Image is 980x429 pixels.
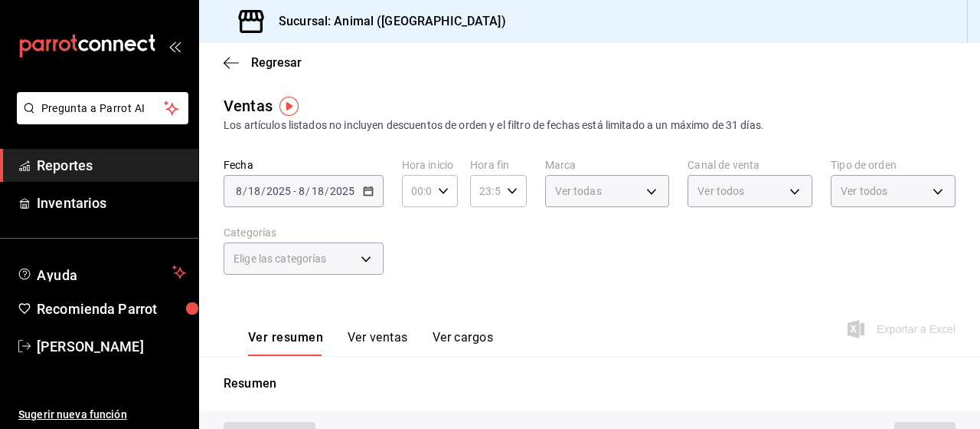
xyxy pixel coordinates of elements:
label: Tipo de orden [831,160,955,170]
p: Resumen [224,375,955,393]
span: Inventarios [37,193,186,213]
img: Tooltip marker [279,97,299,116]
h3: Sucursal: Animal ([GEOGRAPHIC_DATA]) [266,12,506,31]
input: ---- [266,185,292,197]
input: -- [311,185,325,197]
input: -- [298,185,305,197]
button: Ver cargos [433,330,494,356]
span: Ver todos [697,183,744,199]
div: Los artículos listados no incluyen descuentos de orden y el filtro de fechas está limitado a un m... [224,117,955,134]
button: open_drawer_menu [168,40,181,52]
span: / [243,185,247,197]
span: - [293,185,296,197]
div: Ventas [224,94,273,117]
label: Hora fin [470,160,526,170]
label: Hora inicio [402,160,458,170]
span: Ver todas [555,183,602,199]
span: / [261,185,266,197]
span: Recomienda Parrot [37,299,186,319]
span: Ayuda [37,263,166,282]
input: -- [235,185,243,197]
label: Categorías [224,227,384,238]
span: Ver todos [841,183,887,199]
input: -- [247,185,261,197]
button: Ver ventas [348,330,408,356]
span: Reportes [37,155,186,176]
label: Canal de venta [688,160,812,170]
span: Regresar [251,55,302,70]
button: Pregunta a Parrot AI [17,92,188,124]
span: Elige las categorías [234,251,327,266]
span: / [325,185,329,197]
label: Fecha [224,160,384,170]
input: ---- [329,185,355,197]
button: Regresar [224,55,302,70]
div: navigation tabs [248,330,493,356]
span: Pregunta a Parrot AI [41,101,165,117]
a: Pregunta a Parrot AI [11,111,188,127]
span: Sugerir nueva función [18,407,186,423]
span: / [305,185,310,197]
label: Marca [545,160,670,170]
span: [PERSON_NAME] [37,336,186,357]
button: Ver resumen [248,330,323,356]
